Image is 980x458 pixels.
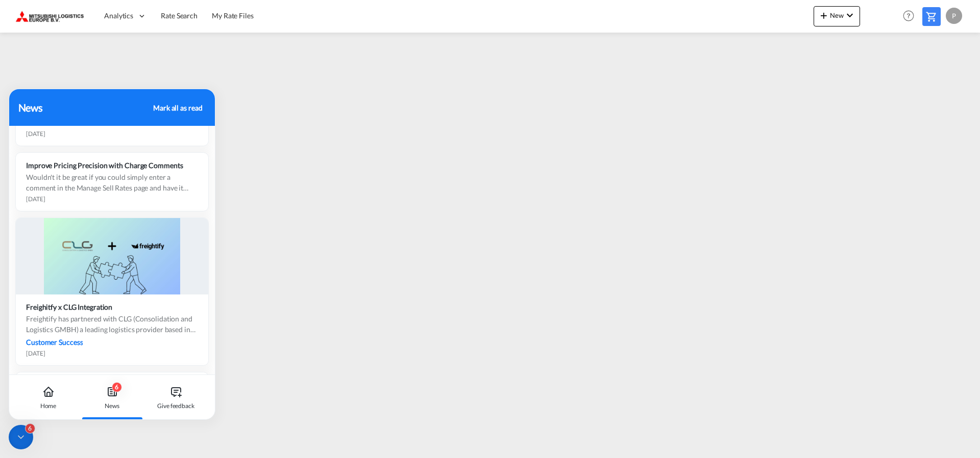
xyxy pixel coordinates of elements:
[212,11,254,20] span: My Rate Files
[946,8,962,24] div: P
[814,6,860,26] button: icon-plus 400-fgNewicon-chevron-down
[900,7,922,25] div: Help
[818,9,830,21] md-icon: icon-plus 400-fg
[15,5,84,28] img: 0def066002f611f0b450c5c881a5d6ed.png
[161,11,198,20] span: Rate Search
[818,11,856,19] span: New
[104,11,133,21] span: Analytics
[900,7,917,24] span: Help
[844,9,856,21] md-icon: icon-chevron-down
